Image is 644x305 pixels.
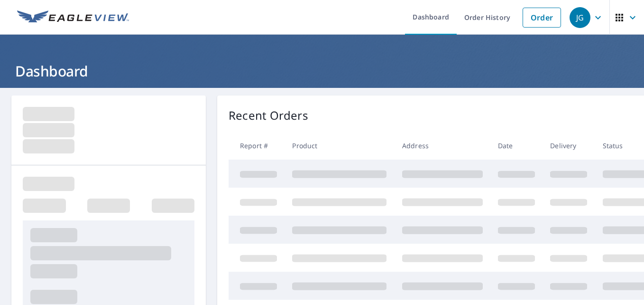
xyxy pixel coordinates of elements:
div: JG [570,7,590,28]
th: Address [395,132,490,160]
a: Order [523,8,561,28]
h1: Dashboard [11,61,633,81]
th: Date [490,132,543,160]
th: Delivery [543,132,595,160]
p: Recent Orders [229,107,308,124]
th: Product [285,132,394,160]
img: EV Logo [17,10,129,25]
th: Report # [229,132,285,160]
